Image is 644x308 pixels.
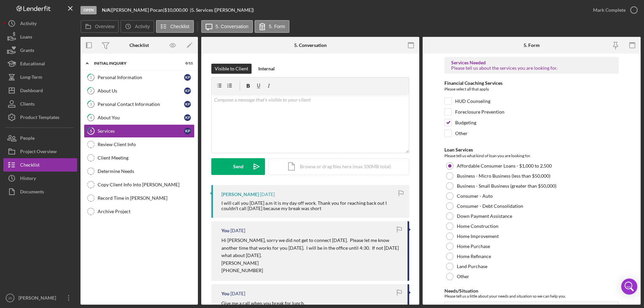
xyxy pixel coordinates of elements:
div: Visible to Client [215,64,248,74]
label: Other [455,130,468,137]
button: Documents [3,185,77,198]
label: 5. Conversation [216,24,249,29]
div: Archive Project [98,209,194,214]
label: Needs/Situation [444,288,478,294]
a: Project Overview [3,145,77,158]
div: [PERSON_NAME] Pocan | [112,7,164,13]
div: People [20,131,35,146]
div: 0 / 11 [181,61,193,65]
div: Please tell us what kind of loan you are looking for. [444,152,619,159]
button: Checklist [3,158,77,172]
div: | 5. Services ([PERSON_NAME]) [190,7,254,13]
div: I will call you [DATE] a.m it is my day off work. Thank you for reaching back out I couldn’t call... [221,200,402,211]
label: Budgeting [455,119,476,126]
a: 3Personal Contact InformationKP [84,98,195,111]
button: Product Templates [3,111,77,124]
label: Consumer - Auto [457,193,493,199]
div: K P [184,114,191,121]
label: Other [457,274,469,279]
a: History [3,172,77,185]
div: About You [98,115,184,120]
div: Mark Complete [593,3,626,17]
button: Checklist [156,20,194,33]
label: Home Refinance [457,254,491,259]
div: Loans [20,30,32,45]
div: History [20,172,36,187]
div: Please tell us about the services you are looking for. [451,65,612,71]
div: Please tell us a little about your needs and situation so we can help you. [444,294,619,299]
div: K P [184,101,191,108]
div: Open [80,6,97,14]
p: Give me a call when you break for lunch. [221,300,305,307]
div: [PERSON_NAME] [221,192,259,197]
label: Business - Small Business (greater than $50,000) [457,183,556,189]
div: | [102,7,112,13]
time: 2025-08-15 19:09 [230,228,245,233]
div: Documents [20,185,44,200]
a: Record Time in [PERSON_NAME] [84,191,195,205]
a: 4About YouKP [84,111,195,124]
a: Determine Needs [84,165,195,178]
label: Consumer - Debt Consolidation [457,203,523,209]
label: Foreclosure Prevention [455,109,504,115]
p: [PHONE_NUMBER] [221,267,401,274]
a: Long-Term [3,70,77,84]
div: Personal Information [98,75,184,80]
a: Clients [3,97,77,111]
text: JS [8,296,12,300]
div: Open Intercom Messenger [621,279,637,295]
button: JS[PERSON_NAME] [3,291,77,305]
label: Affordable Consumer Loans - $1,000 to 2,500 [457,163,552,169]
label: Business - Micro Business (less than $50,000) [457,173,550,179]
div: Personal Contact Information [98,102,184,107]
div: Determine Needs [98,169,194,174]
div: Loan Services [444,147,619,152]
a: Client Meeting [84,151,195,165]
tspan: 1 [90,75,92,79]
div: Services Needed [451,60,612,65]
div: About Us [98,88,184,94]
button: Loans [3,30,77,44]
p: [PERSON_NAME] [221,259,401,267]
label: Home Improvement [457,234,499,239]
button: Activity [120,20,154,33]
a: 2About UsKP [84,84,195,98]
div: K P [184,74,191,81]
div: Project Overview [20,145,57,160]
div: $10,000.00 [164,7,190,13]
tspan: 3 [90,102,92,106]
time: 2025-08-15 14:49 [230,291,245,296]
tspan: 4 [90,115,92,120]
label: Overview [95,24,114,29]
div: Long-Term [20,70,42,85]
button: Grants [3,44,77,57]
div: Checklist [20,158,40,173]
div: Financial Coaching Services [444,80,619,86]
button: Overview [80,20,119,33]
button: Visible to Client [211,64,252,74]
label: HUD Counseling [455,98,490,105]
label: Land Purchase [457,264,487,269]
tspan: 5 [90,129,92,133]
label: 5. Form [269,24,285,29]
time: 2025-08-16 02:46 [260,192,275,197]
button: Activity [3,17,77,30]
p: Hi [PERSON_NAME], sorry we did not get to connect [DATE]. Please let me know another time that wo... [221,237,401,259]
button: Dashboard [3,84,77,97]
button: 5. Conversation [201,20,253,33]
div: Review Client Info [98,142,194,147]
button: Mark Complete [586,3,641,17]
button: Send [211,158,265,175]
a: Review Client Info [84,138,195,151]
button: Educational [3,57,77,70]
label: Activity [135,24,150,29]
div: 5. Conversation [294,43,327,48]
div: Services [98,128,184,134]
a: Copy Client Info Into [PERSON_NAME] [84,178,195,191]
div: Checklist [129,43,149,48]
div: 5. Form [524,43,540,48]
